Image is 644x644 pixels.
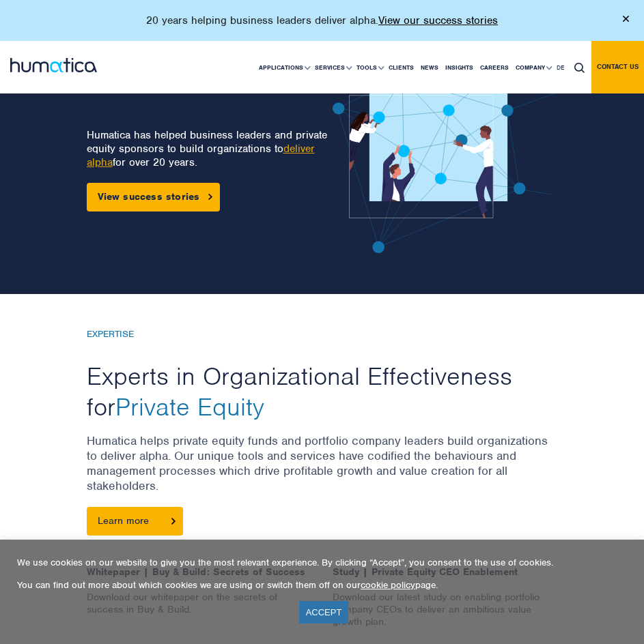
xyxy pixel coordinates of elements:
a: Insights [442,42,477,93]
a: News [417,42,442,93]
a: Tools [353,42,385,93]
h2: Experts in Organizational Effectiveness for [87,361,558,423]
span: DE [557,63,564,72]
a: Careers [477,42,512,93]
img: logo [10,58,97,72]
a: ACCEPT [299,601,349,624]
img: arrowicon [171,518,176,524]
a: Company [512,42,553,93]
a: View success stories [87,183,220,211]
a: Services [311,42,353,93]
img: arrowicon [208,194,212,200]
a: Applications [255,42,311,93]
a: Learn more [87,507,183,536]
a: Contact us [591,41,644,93]
img: search_icon [574,63,585,73]
h6: EXPERTISE [87,329,558,340]
p: You can find out more about which cookies we are using or switch them off on our page. [17,579,627,591]
a: deliver alpha [87,142,315,169]
p: Humatica helps private equity funds and portfolio company leaders build organizations to deliver ... [87,433,558,507]
span: Private Equity [115,391,264,422]
p: Humatica has helped business leaders and private equity sponsors to build organizations to for ov... [87,128,333,169]
a: cookie policy [361,579,415,591]
img: banner1 [333,72,558,253]
p: We use cookies on our website to give you the most relevant experience. By clicking “Accept”, you... [17,557,627,568]
a: Clients [385,42,417,93]
a: View our success stories [378,14,498,27]
a: DE [553,42,568,93]
p: 20 years helping business leaders deliver alpha. [146,14,498,27]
